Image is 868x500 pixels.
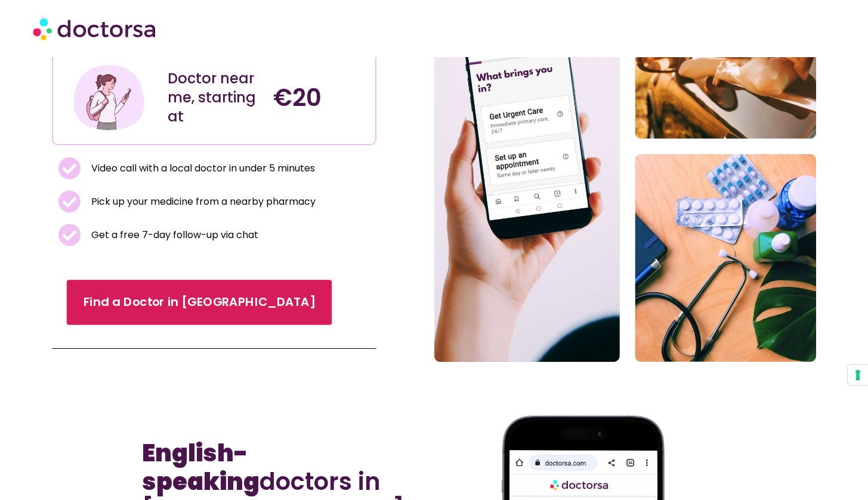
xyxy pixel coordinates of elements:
[142,436,260,498] b: English-speaking
[848,365,868,385] button: Your consent preferences for tracking technologies
[88,227,258,243] span: Get a free 7-day follow-up via chat
[72,60,146,135] img: Illustration depicting a young woman in a casual outfit, engaged with her smartphone. She has a p...
[168,69,261,126] div: Doctor near me, starting at
[273,83,367,112] h4: €20
[88,193,316,210] span: Pick up your medicine from a nearby pharmacy
[84,294,316,311] span: Find a Doctor in [GEOGRAPHIC_DATA]
[88,160,315,177] span: Video call with a local doctor in under 5 minutes
[67,280,332,326] a: Find a Doctor in [GEOGRAPHIC_DATA]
